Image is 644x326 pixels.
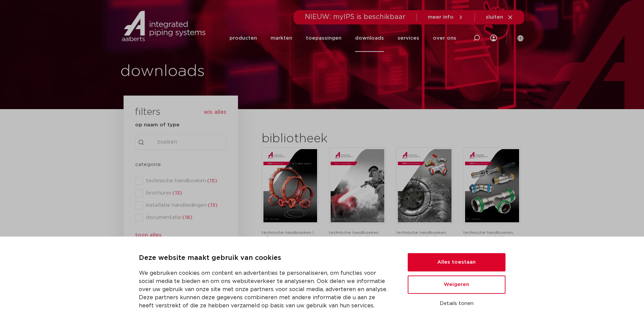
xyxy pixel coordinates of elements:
img: VSH-SudoPress_A4PLT_5007706_2024-2.0_NL-pdf.jpg [398,149,452,222]
img: FireProtection_A4TM_5007915_2025_2.0_EN-1-pdf.jpg [331,149,384,222]
div: my IPS [490,24,497,52]
button: Alles toestaan [408,253,505,271]
span: technische handboeken, documentatie | pdf [329,230,380,240]
button: Details tonen [408,298,505,309]
button: Weigeren [408,276,505,294]
img: VSH-SmartPress_A4TM_5009301_2023_2.0-EN-pdf.jpg [465,149,519,222]
span: sluiten [486,15,503,20]
span: meer info [428,15,454,20]
span: technische handboeken, documentatie | pdf [396,230,447,240]
a: markten [271,24,292,52]
p: We gebruiken cookies om content en advertenties te personaliseren, om functies voor social media ... [139,269,391,310]
h2: bibliotheek [262,131,383,147]
span: NIEUW: myIPS is beschikbaar [305,14,406,20]
a: producten [229,24,257,52]
span: technische handboeken | pdf [262,230,314,240]
a: services [398,24,419,52]
h3: filters [135,104,161,121]
a: sluiten [486,14,513,20]
span: technische handboeken, documentatie | pdf [463,230,514,240]
nav: Menu [229,24,456,52]
h1: downloads [120,61,319,82]
a: meer info [428,14,464,20]
a: over ons [433,24,456,52]
a: downloads [355,24,384,52]
p: Deze website maakt gebruik van cookies [139,253,391,264]
img: VSH-Shurjoint-RJ_A4TM_5011380_2025_1.1_EN-pdf.jpg [263,149,317,222]
a: toepassingen [306,24,342,52]
strong: op naam of type [135,122,180,127]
